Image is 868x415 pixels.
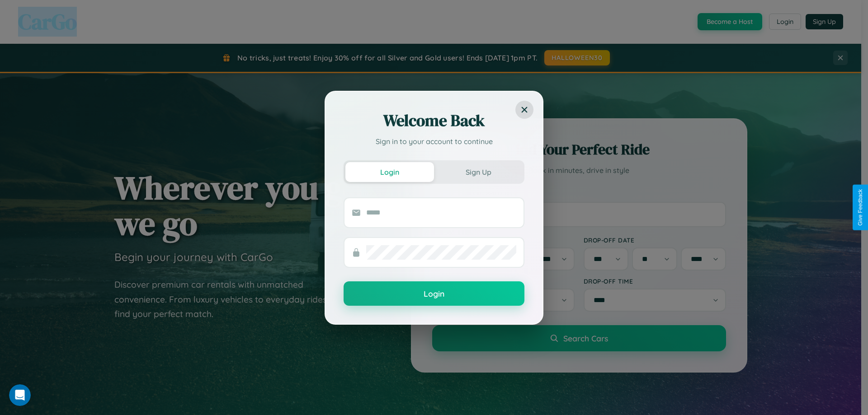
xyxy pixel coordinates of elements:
[345,162,434,182] button: Login
[434,162,523,182] button: Sign Up
[857,189,863,226] div: Give Feedback
[344,136,524,147] p: Sign in to your account to continue
[9,384,31,406] iframe: Intercom live chat
[344,110,524,131] h2: Welcome Back
[344,281,524,306] button: Login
